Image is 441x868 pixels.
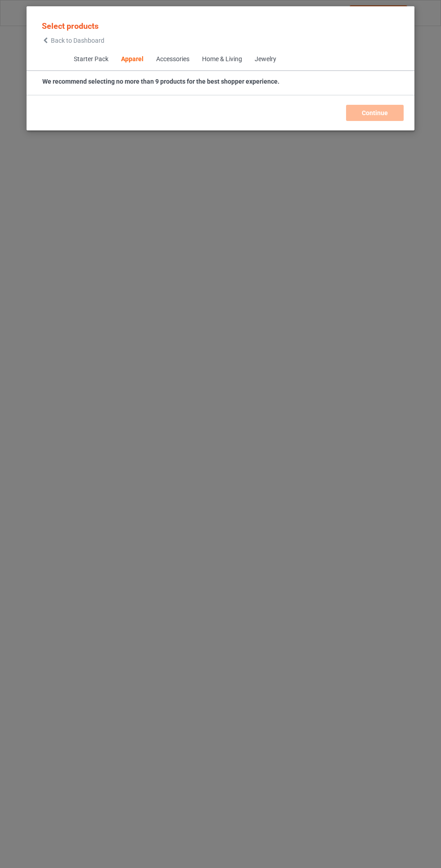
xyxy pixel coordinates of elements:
[121,55,143,64] div: Apparel
[42,21,99,31] span: Select products
[202,55,242,64] div: Home & Living
[67,49,114,70] span: Starter Pack
[51,37,104,44] span: Back to Dashboard
[156,55,189,64] div: Accessories
[254,55,276,64] div: Jewelry
[42,78,279,85] strong: We recommend selecting no more than 9 products for the best shopper experience.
